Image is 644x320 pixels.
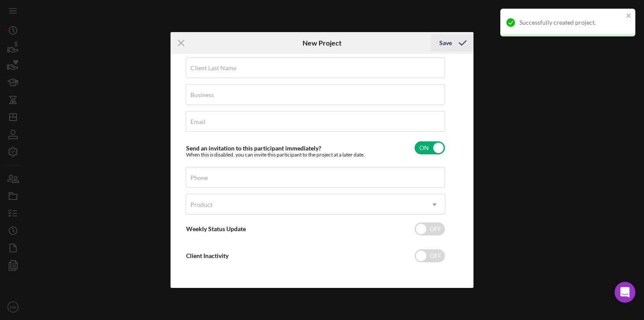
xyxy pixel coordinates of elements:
div: When this is disabled, you can invite this participant to the project at a later date. [186,152,365,158]
div: Product [190,201,213,208]
button: close [626,12,632,20]
label: Phone [190,174,208,181]
label: Client Last Name [190,65,236,72]
button: Save [431,34,473,52]
label: Weekly Status Update [186,225,246,232]
div: Successfully created project. [519,19,623,26]
label: Client Inactivity [186,252,229,259]
div: Save [439,34,452,52]
div: Open Intercom Messenger [615,282,635,303]
label: Send an invitation to this participant immediately? [186,144,321,152]
label: Business [190,91,214,98]
h6: New Project [303,39,341,47]
label: Email [190,118,206,125]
